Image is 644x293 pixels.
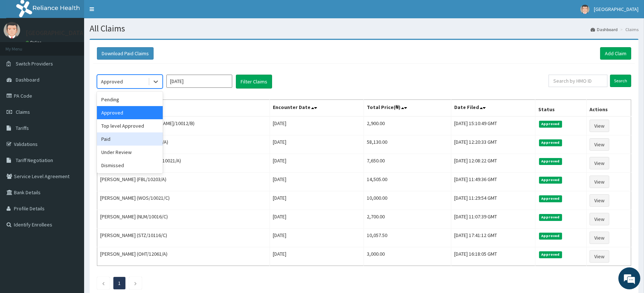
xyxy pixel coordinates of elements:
td: [PERSON_NAME] (FBL/10203/A) [97,173,270,191]
td: [PERSON_NAME] (WOS/10021/C) [97,191,270,210]
span: Approved [539,177,562,183]
td: [DATE] 12:08:22 GMT [451,154,535,173]
div: Pending [97,93,163,106]
a: Online [26,40,43,45]
img: d_794563401_company_1708531726252_794563401 [14,37,30,55]
div: Top level Approved [97,119,163,132]
td: [DATE] [270,191,364,210]
td: 10,057.50 [364,229,451,247]
th: Date Filed [451,100,535,117]
td: [PERSON_NAME] ODIA (WOS/10021/A) [97,154,270,173]
td: [DATE] 11:29:54 GMT [451,191,535,210]
div: Under Review [97,146,163,159]
td: [DATE] 16:18:05 GMT [451,247,535,266]
span: Approved [539,195,562,202]
td: [DATE] [270,173,364,191]
th: Status [535,100,587,117]
h1: All Claims [90,24,639,33]
span: Approved [539,251,562,258]
th: Name [97,100,270,117]
td: 3,000.00 [364,247,451,266]
img: User Image [4,22,20,38]
th: Total Price(₦) [364,100,451,117]
td: [DATE] 15:10:49 GMT [451,116,535,135]
span: Approved [539,233,562,239]
span: We're online! [42,92,101,166]
div: Minimize live chat window [120,4,138,21]
a: Next page [134,280,137,286]
span: Tariff Negotiation [16,157,53,164]
a: View [590,138,609,151]
td: 2,900.00 [364,116,451,135]
td: [PERSON_NAME] (QKA/10045/A) [97,135,270,154]
span: Approved [539,121,562,127]
th: Actions [587,100,631,117]
p: [GEOGRAPHIC_DATA] [26,30,86,36]
textarea: Type your message and hit 'Enter' [4,200,139,225]
td: [DATE] 17:41:12 GMT [451,229,535,247]
td: 14,505.00 [364,173,451,191]
a: View [590,250,609,263]
td: [DATE] [270,210,364,229]
button: Filter Claims [236,75,272,89]
img: User Image [580,5,590,14]
td: 10,000.00 [364,191,451,210]
a: View [590,120,609,132]
td: 2,700.00 [364,210,451,229]
button: Download Paid Claims [97,47,154,60]
span: Approved [539,158,562,165]
span: Switch Providers [16,60,53,67]
td: 7,650.00 [364,154,451,173]
td: [DATE] [270,135,364,154]
td: [PERSON_NAME] (STZ/10116/C) [97,229,270,247]
a: View [590,232,609,244]
a: Page 1 is your current page [118,280,121,286]
div: Approved [97,106,163,119]
a: Previous page [102,280,105,286]
span: Claims [16,109,30,115]
td: [PERSON_NAME] (OHT/12061/A) [97,247,270,266]
input: Search by HMO ID [549,75,607,87]
span: Dashboard [16,76,39,83]
td: [DATE] [270,154,364,173]
td: 58,130.00 [364,135,451,154]
td: [PERSON_NAME] (NLM/10016/C) [97,210,270,229]
span: Approved [539,139,562,146]
a: View [590,194,609,207]
input: Search [610,75,631,87]
td: [DATE] 12:20:33 GMT [451,135,535,154]
td: [PERSON_NAME] ([PERSON_NAME]/10012/B) [97,116,270,135]
span: Tariffs [16,125,29,131]
a: View [590,176,609,188]
a: Add Claim [600,47,631,60]
a: View [590,213,609,225]
td: [DATE] 11:07:39 GMT [451,210,535,229]
div: Chat with us now [38,41,123,50]
div: Dismissed [97,159,163,172]
td: [DATE] [270,116,364,135]
a: View [590,157,609,169]
span: Approved [539,214,562,221]
th: Encounter Date [270,100,364,117]
input: Select Month and Year [166,75,232,88]
td: [DATE] [270,229,364,247]
span: [GEOGRAPHIC_DATA] [594,6,639,12]
td: [DATE] 11:49:36 GMT [451,173,535,191]
a: Dashboard [591,26,618,33]
td: [DATE] [270,247,364,266]
li: Claims [618,26,639,33]
div: Paid [97,132,163,146]
div: Approved [101,78,123,85]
